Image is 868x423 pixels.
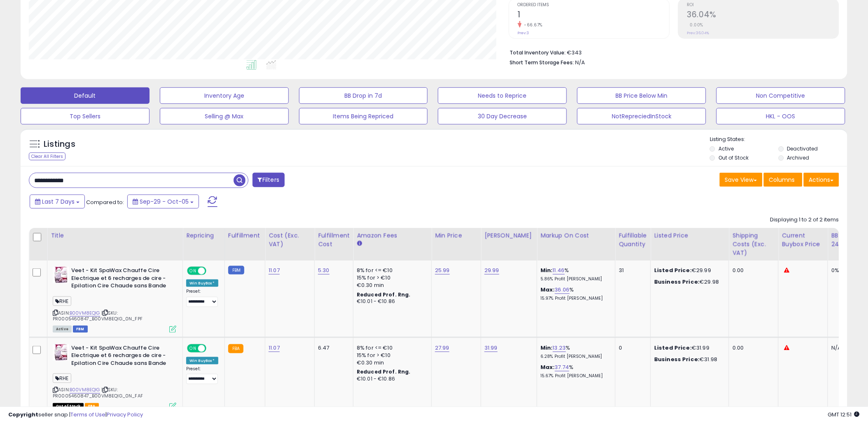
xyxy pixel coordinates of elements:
[619,231,647,249] div: Fulfillable Quantity
[732,267,772,274] div: 0.00
[186,280,218,287] div: Win BuyBox *
[53,387,143,399] span: | SKU: PR0005460847_B00VM8EQIG_0N_FAF
[228,266,244,275] small: FBM
[318,231,350,249] div: Fulfillment Cost
[540,267,609,282] div: %
[21,87,150,104] button: Default
[205,345,218,352] span: OFF
[782,231,824,249] div: Current Buybox Price
[484,266,499,275] a: 29.99
[107,411,143,418] a: Privacy Policy
[8,411,143,419] div: seller snap | |
[831,231,861,249] div: BB Share 24h.
[253,173,285,187] button: Filters
[764,173,802,187] button: Columns
[30,195,85,209] button: Last 7 Days
[160,87,289,104] button: Inventory Age
[537,228,615,261] th: The percentage added to the cost of goods (COGS) that forms the calculator for Min & Max prices.
[299,87,428,104] button: BB Drop in 7d
[435,266,450,275] a: 25.99
[732,231,775,257] div: Shipping Costs (Exc. VAT)
[357,376,425,383] div: €10.01 - €10.86
[186,289,218,307] div: Preset:
[53,374,71,383] span: RHE
[188,345,198,352] span: ON
[318,266,330,275] a: 5.30
[73,326,88,333] span: FBM
[21,108,150,125] button: Top Sellers
[716,87,845,104] button: Non Competitive
[831,267,859,274] div: 0%
[576,59,585,66] span: N/A
[70,411,105,418] a: Terms of Use
[654,356,723,363] div: €31.98
[53,267,69,283] img: 51EW61Ii2DL._SL40_.jpg
[518,3,669,7] span: Ordered Items
[770,216,839,224] div: Displaying 1 to 2 of 2 items
[357,267,425,274] div: 8% for <= €10
[357,298,425,305] div: €10.01 - €10.86
[654,278,700,286] b: Business Price:
[269,344,280,352] a: 11.07
[318,344,347,352] div: 6.47
[540,276,609,282] p: 5.86% Profit [PERSON_NAME]
[140,197,189,206] span: Sep-29 - Oct-05
[518,10,669,21] h2: 1
[555,286,570,294] a: 36.06
[654,344,692,352] b: Listed Price:
[51,231,179,240] div: Title
[510,59,574,66] b: Short Term Storage Fees:
[357,344,425,352] div: 8% for <= €10
[654,266,692,274] b: Listed Price:
[510,47,833,57] li: €343
[687,31,709,35] small: Prev: 36.04%
[555,363,569,371] a: 37.74
[357,291,411,298] b: Reduced Prof. Rng.
[769,176,795,184] span: Columns
[484,344,498,352] a: 31.99
[42,197,75,206] span: Last 7 Days
[357,274,425,282] div: 15% for > €10
[654,344,723,352] div: €31.99
[787,145,818,152] label: Deactivated
[687,3,839,7] span: ROI
[205,268,218,275] span: OFF
[828,411,860,418] span: 2025-10-13 12:51 GMT
[53,326,72,333] span: All listings currently available for purchase on Amazon
[71,344,171,369] b: Veet - Kit SpaWax Chauffe Cire Electrique et 6 recharges de cire - Epilation Cire Chaude sans Bande
[357,368,411,375] b: Reduced Prof. Rng.
[510,49,566,56] b: Total Inventory Value:
[53,344,69,361] img: 51EW61Ii2DL._SL40_.jpg
[540,364,609,379] div: %
[553,266,565,275] a: 11.46
[438,108,567,125] button: 30 Day Decrease
[710,136,847,143] p: Listing States:
[484,231,533,240] div: [PERSON_NAME]
[540,344,553,352] b: Min:
[435,344,449,352] a: 27.99
[44,139,75,150] h5: Listings
[654,231,725,240] div: Listed Price
[718,145,734,152] label: Active
[553,344,566,352] a: 13.23
[53,296,71,306] span: RHE
[540,286,609,301] div: %
[831,344,859,352] div: N/A
[438,87,567,104] button: Needs to Reprice
[8,411,38,418] strong: Copyright
[540,344,609,360] div: %
[357,359,425,367] div: €0.30 min
[577,108,706,125] button: NotRepreciedInStock
[718,154,749,161] label: Out of Stock
[518,31,529,35] small: Prev: 3
[86,198,124,206] span: Compared to:
[357,352,425,359] div: 15% for > €10
[269,231,311,249] div: Cost (Exc. VAT)
[186,231,221,240] div: Repricing
[186,366,218,385] div: Preset:
[71,267,171,292] b: Veet - Kit SpaWax Chauffe Cire Electrique et 6 recharges de cire - Epilation Cire Chaude sans Bande
[577,87,706,104] button: BB Price Below Min
[787,154,810,161] label: Archived
[619,267,644,274] div: 31
[70,387,100,394] a: B00VM8EQIG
